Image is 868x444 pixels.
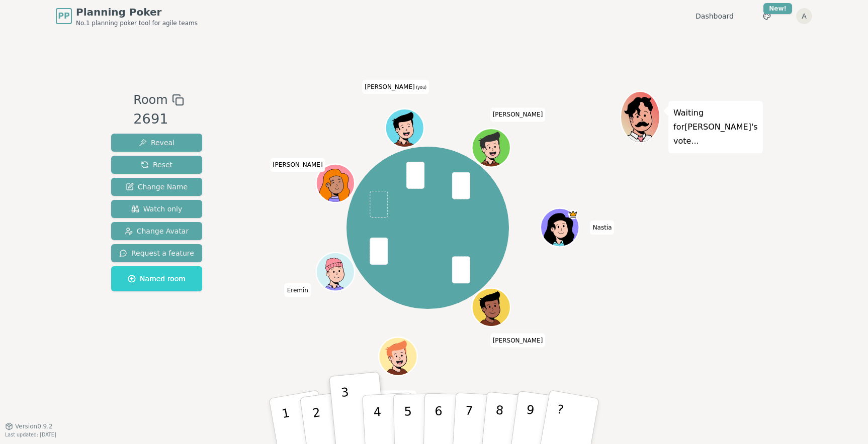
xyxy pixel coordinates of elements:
span: (you) [415,85,427,90]
div: 2691 [133,109,184,130]
button: Named room [111,266,202,291]
span: Click to change your name [285,283,311,297]
span: Change Avatar [125,226,189,236]
span: Reset [141,160,172,170]
span: Click to change your name [361,391,416,405]
p: 3 [340,385,354,440]
span: Version 0.9.2 [15,422,53,430]
span: Reveal [139,138,175,148]
a: PPPlanning PokerNo.1 planning poker tool for agile teams [56,5,198,27]
span: Planning Poker [76,5,198,19]
span: Change Name [126,182,188,192]
span: Click to change your name [490,108,546,122]
button: A [796,8,812,24]
button: New! [758,7,776,25]
button: Version0.9.2 [5,422,53,430]
p: Waiting for [PERSON_NAME] 's vote... [673,106,758,148]
button: Change Name [111,178,202,196]
span: Click to change your name [590,220,615,235]
span: No.1 planning poker tool for agile teams [76,19,198,27]
a: Dashboard [696,11,734,21]
span: Click to change your name [362,80,429,94]
span: Request a feature [119,248,194,258]
button: Reveal [111,134,202,152]
button: Request a feature [111,244,202,262]
div: New! [763,3,792,14]
span: Room [133,91,167,109]
span: Nastia is the host [568,209,578,219]
span: Last updated: [DATE] [5,432,56,437]
button: Watch only [111,200,202,218]
span: Click to change your name [270,158,325,172]
button: Reset [111,156,202,174]
span: Named room [128,274,186,284]
button: Click to change your avatar [387,110,423,146]
span: Click to change your name [490,334,546,348]
button: Change Avatar [111,222,202,240]
span: Watch only [131,204,183,214]
span: PP [58,10,69,22]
